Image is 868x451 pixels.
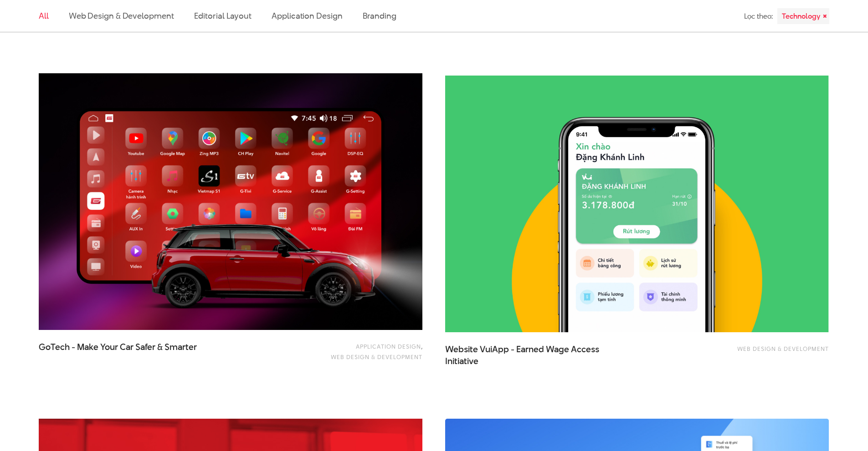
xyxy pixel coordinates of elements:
span: Car [120,341,134,353]
a: Website VuiApp - Earned Wage AccessInitiative [445,344,627,366]
a: Application Design [356,342,421,350]
a: Editorial Layout [194,10,252,21]
div: Lọc theo: [744,8,773,24]
a: Application Design [272,10,342,21]
a: Branding [363,10,396,21]
span: - [72,341,75,353]
span: Your [100,341,118,353]
span: Smarter [164,341,197,353]
a: Web Design & Development [331,353,422,361]
div: , [269,341,422,362]
a: All [39,10,49,21]
img: website VuiApp - Sáng kiến chi lương linh hoạt [445,76,829,332]
a: GoTech - Make Your Car Safer & Smarter [39,341,221,364]
div: Technology [777,8,829,24]
a: Web Design & Development [737,345,829,353]
span: GoTech [39,341,70,353]
span: Website VuiApp - Earned Wage Access [445,344,627,366]
span: & [157,341,163,353]
span: Make [77,341,98,353]
a: Web Design & Development [69,10,174,21]
span: Safer [135,341,155,353]
span: Initiative [445,355,478,367]
img: Giao diện GoTech - Make Your Car Safer & Smarter [20,61,442,343]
